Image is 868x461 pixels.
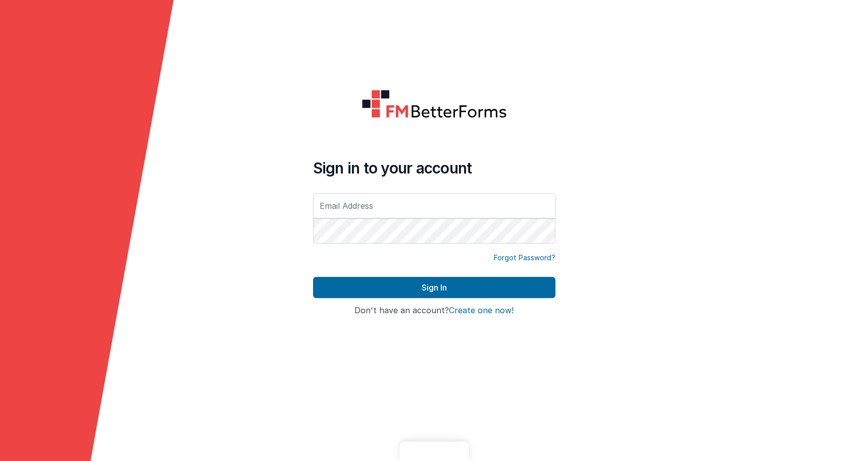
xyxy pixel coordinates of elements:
input: Email Address [313,193,555,218]
a: Forgot Password? [494,253,555,263]
h4: Sign in to your account [313,159,555,177]
button: Create one now! [449,306,514,315]
button: Sign In [313,277,555,298]
h4: Don't have an account? [313,306,555,315]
